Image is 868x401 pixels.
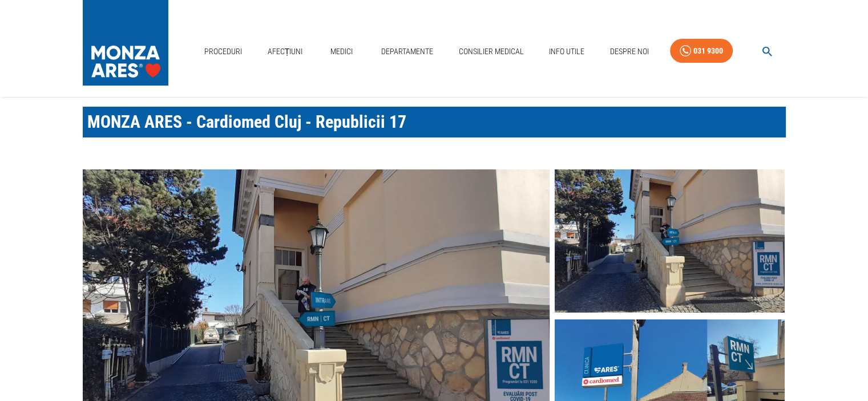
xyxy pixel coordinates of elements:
a: Proceduri [200,40,247,63]
a: Consilier Medical [454,40,528,63]
a: 031 9300 [670,39,733,63]
span: MONZA ARES - Cardiomed Cluj - Republicii 17 [87,112,406,132]
img: Intrare Cardiomed Cluj din strada Republicii Nr. 17 [555,169,785,313]
a: Afecțiuni [263,40,308,63]
div: 031 9300 [693,44,723,58]
a: Info Utile [544,40,589,63]
a: Departamente [377,40,438,63]
a: Despre Noi [605,40,653,63]
a: Medici [324,40,360,63]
